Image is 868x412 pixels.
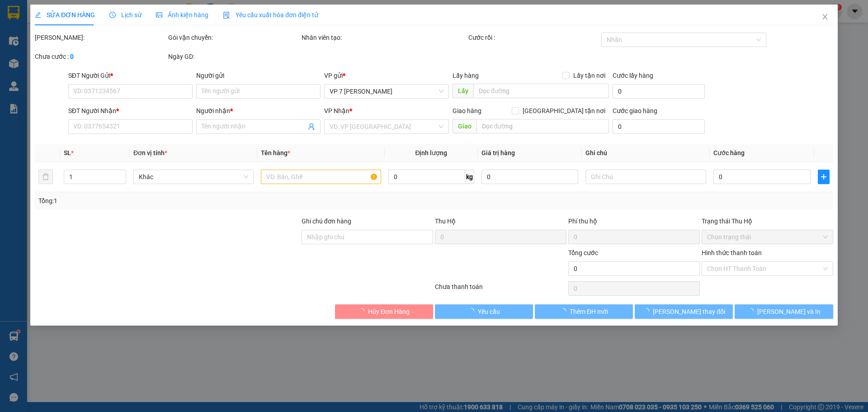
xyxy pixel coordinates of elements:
[702,216,833,226] div: Trạng thái Thu Hộ
[570,71,609,81] span: Lấy tận nơi
[435,304,533,319] button: Yêu cầu
[586,170,706,184] input: Ghi Chú
[818,170,830,184] button: plus
[196,71,321,81] div: Người gửi
[415,149,448,156] span: Định lượng
[453,119,476,133] span: Giao
[468,33,600,43] div: Cước rồi :
[735,304,833,319] button: [PERSON_NAME] và In
[35,52,166,62] div: Chưa cước :
[35,12,41,18] span: edit
[481,149,515,156] span: Giá trị hàng
[68,106,193,116] div: SĐT Người Nhận
[519,106,609,116] span: [GEOGRAPHIC_DATA] tận nơi
[38,170,53,184] button: delete
[453,72,479,79] span: Lấy hàng
[330,85,443,98] span: VP 7 Phạm Văn Đồng
[568,216,700,230] div: Phí thu hộ
[468,308,478,314] span: loading
[133,149,167,156] span: Đơn vị tính
[302,218,351,225] label: Ghi chú đơn hàng
[168,52,300,62] div: Ngày GD:
[156,12,162,18] span: picture
[68,71,193,81] div: SĐT Người Gửi
[35,11,95,19] span: SỬA ĐƠN HÀNG
[453,84,473,98] span: Lấy
[476,119,609,133] input: Dọc đường
[64,149,71,156] span: SL
[358,308,368,314] span: loading
[308,123,316,130] span: user-add
[223,12,230,19] img: icon
[35,33,166,43] div: [PERSON_NAME]:
[535,304,633,319] button: Thêm ĐH mới
[643,308,653,314] span: loading
[368,307,410,317] span: Hủy Đơn Hàng
[747,308,757,314] span: loading
[613,107,657,114] label: Cước giao hàng
[38,196,335,206] div: Tổng: 1
[109,11,142,19] span: Lịch sử
[473,84,609,98] input: Dọc đường
[325,71,449,81] div: VP gửi
[707,230,828,244] span: Chọn trạng thái
[635,304,733,319] button: [PERSON_NAME] thay đổi
[653,307,725,317] span: [PERSON_NAME] thay đổi
[812,5,838,30] button: Close
[223,11,318,19] span: Yêu cầu xuất hóa đơn điện tử
[139,170,248,184] span: Khác
[70,53,74,60] b: 0
[261,170,381,184] input: VD: Bàn, Ghế
[335,304,433,319] button: Hủy Đơn Hàng
[702,249,762,256] label: Hình thức thanh toán
[453,107,481,114] span: Giao hàng
[713,149,745,156] span: Cước hàng
[302,33,467,43] div: Nhân viên tạo:
[196,106,321,116] div: Người nhận
[261,149,290,156] span: Tên hàng
[582,144,710,162] th: Ghi chú
[302,230,433,244] input: Ghi chú đơn hàng
[613,84,705,99] input: Cước lấy hàng
[757,307,821,317] span: [PERSON_NAME] và In
[821,13,829,20] span: close
[613,72,653,79] label: Cước lấy hàng
[434,282,567,298] div: Chưa thanh toán
[613,119,705,134] input: Cước giao hàng
[168,33,300,43] div: Gói vận chuyển:
[818,173,829,180] span: plus
[560,308,570,314] span: loading
[570,307,608,317] span: Thêm ĐH mới
[478,307,500,317] span: Yêu cầu
[156,11,208,19] span: Ảnh kiện hàng
[325,107,350,114] span: VP Nhận
[568,249,598,256] span: Tổng cước
[465,170,474,184] span: kg
[109,12,116,18] span: clock-circle
[435,218,456,225] span: Thu Hộ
